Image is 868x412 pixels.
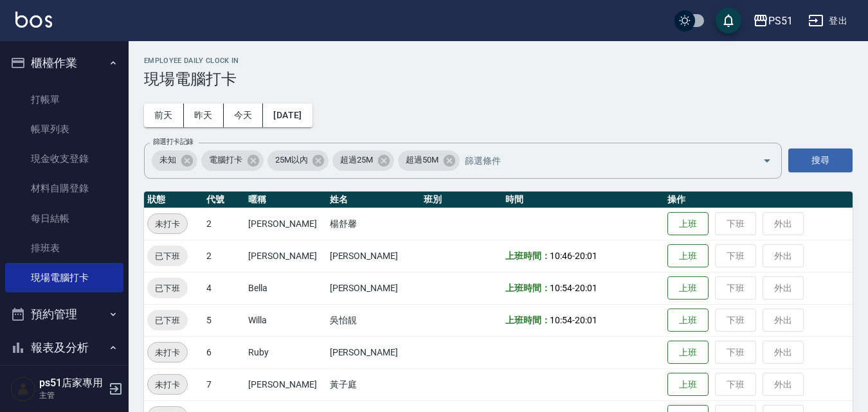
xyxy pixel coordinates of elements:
[148,378,187,391] span: 未打卡
[5,114,123,144] a: 帳單列表
[327,272,421,304] td: [PERSON_NAME]
[667,373,709,397] button: 上班
[398,154,446,166] span: 超過50M
[803,9,853,33] button: 登出
[203,192,245,208] th: 代號
[502,272,664,304] td: -
[245,208,326,240] td: [PERSON_NAME]
[420,192,502,208] th: 班別
[203,368,245,400] td: 7
[667,276,709,300] button: 上班
[757,150,777,171] button: Open
[152,150,197,171] div: 未知
[184,103,224,127] button: 昨天
[245,304,326,336] td: Willa
[201,150,264,171] div: 電腦打卡
[575,315,597,325] span: 20:01
[667,309,709,332] button: 上班
[327,240,421,272] td: [PERSON_NAME]
[327,336,421,368] td: [PERSON_NAME]
[327,208,421,240] td: 楊舒馨
[39,377,105,390] h5: ps51店家專用
[550,251,572,261] span: 10:46
[245,272,326,304] td: Bella
[5,298,123,331] button: 預約管理
[502,192,664,208] th: 時間
[147,282,188,295] span: 已下班
[245,240,326,272] td: [PERSON_NAME]
[144,103,184,127] button: 前天
[203,208,245,240] td: 2
[550,315,572,325] span: 10:54
[5,263,123,292] a: 現場電腦打卡
[5,331,123,364] button: 報表及分析
[462,149,740,172] input: 篩選條件
[398,150,460,171] div: 超過50M
[5,144,123,174] a: 現金收支登錄
[144,57,853,65] h2: Employee Daily Clock In
[667,341,709,364] button: 上班
[502,304,664,336] td: -
[5,204,123,233] a: 每日結帳
[224,103,264,127] button: 今天
[267,150,329,171] div: 25M以內
[144,70,853,88] h3: 現場電腦打卡
[327,368,421,400] td: 黃子庭
[505,315,550,325] b: 上班時間：
[575,251,597,261] span: 20:01
[39,390,105,401] p: 主管
[502,240,664,272] td: -
[332,154,381,166] span: 超過25M
[245,368,326,400] td: [PERSON_NAME]
[327,192,421,208] th: 姓名
[203,304,245,336] td: 5
[15,12,52,28] img: Logo
[788,148,853,172] button: 搜尋
[148,217,187,231] span: 未打卡
[245,336,326,368] td: Ruby
[716,8,741,33] button: save
[667,244,709,268] button: 上班
[664,192,853,208] th: 操作
[667,212,709,236] button: 上班
[768,13,793,29] div: PS51
[263,103,312,127] button: [DATE]
[5,85,123,114] a: 打帳單
[10,376,36,402] img: Person
[5,46,123,80] button: 櫃檯作業
[147,249,188,263] span: 已下班
[152,154,184,166] span: 未知
[5,174,123,203] a: 材料自購登錄
[267,154,316,166] span: 25M以內
[5,233,123,263] a: 排班表
[144,192,203,208] th: 狀態
[203,336,245,368] td: 6
[575,283,597,293] span: 20:01
[550,283,572,293] span: 10:54
[327,304,421,336] td: 吳怡靚
[505,251,550,261] b: 上班時間：
[332,150,394,171] div: 超過25M
[147,314,188,327] span: 已下班
[148,346,187,359] span: 未打卡
[748,8,798,34] button: PS51
[153,137,194,147] label: 篩選打卡記錄
[201,154,250,166] span: 電腦打卡
[203,240,245,272] td: 2
[505,283,550,293] b: 上班時間：
[203,272,245,304] td: 4
[245,192,326,208] th: 暱稱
